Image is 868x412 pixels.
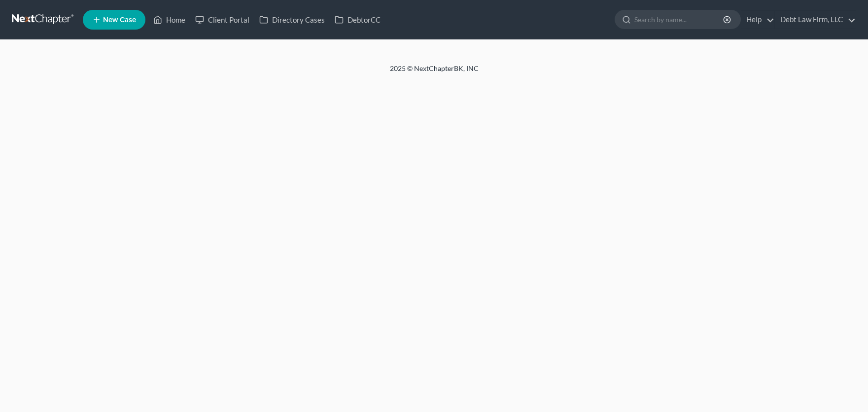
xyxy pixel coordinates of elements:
a: Home [148,11,190,29]
input: Search by name... [634,10,725,29]
a: Directory Cases [254,11,330,29]
span: New Case [103,16,136,24]
div: 2025 © NextChapterBK, INC [153,64,715,81]
a: Client Portal [190,11,254,29]
a: Debt Law Firm, LLC [775,11,856,29]
a: Help [741,11,774,29]
a: DebtorCC [330,11,385,29]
